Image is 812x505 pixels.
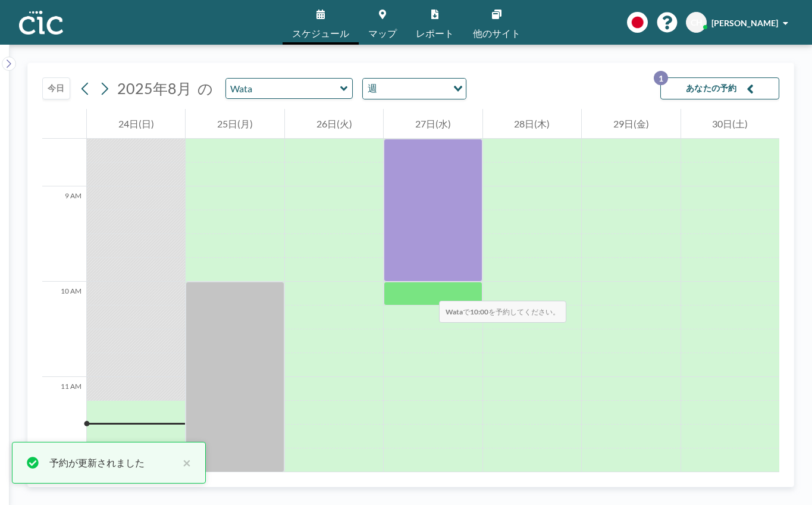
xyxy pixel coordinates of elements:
div: 28日(木) [483,109,581,139]
p: 1 [654,71,668,85]
b: Wata [446,307,463,316]
div: 27日(水) [384,109,482,139]
span: 他のサイト [473,29,521,38]
button: 今日 [42,77,70,99]
div: 8 AM [42,91,86,186]
div: 25日(月) [186,109,284,139]
span: 週 [365,81,380,96]
span: [PERSON_NAME] [711,18,778,28]
input: Search for option [381,81,446,96]
div: Search for option [363,79,466,99]
div: 10 AM [42,282,86,377]
input: Wata [226,79,340,98]
button: close [177,456,191,470]
div: 予約が更新されました [49,456,177,470]
span: の [197,79,213,98]
span: CH [691,17,703,28]
div: 29日(金) [582,109,680,139]
span: 2025年8月 [117,79,192,97]
span: レポート [416,29,454,38]
span: スケジュール [292,29,349,38]
div: 24日(日) [87,109,185,139]
div: 30日(土) [681,109,779,139]
div: 9 AM [42,186,86,282]
img: organization-logo [19,11,63,35]
button: あなたの予約1 [660,77,779,99]
div: 26日(火) [285,109,383,139]
span: で を予約してください。 [439,301,566,323]
span: マップ [368,29,397,38]
b: 10:00 [470,307,488,316]
div: 11 AM [42,377,86,472]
